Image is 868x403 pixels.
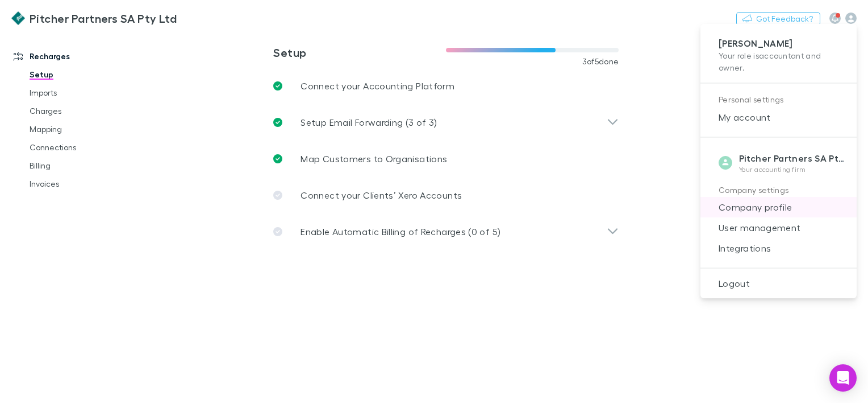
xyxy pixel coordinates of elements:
[739,165,848,174] p: Your accounting firm
[719,93,838,107] p: Personal settings
[710,110,848,124] span: My account
[710,241,848,255] span: Integrations
[719,183,838,198] p: Company settings
[719,50,838,73] p: Your role is accountant and owner .
[739,153,861,164] strong: Pitcher Partners SA Pty Ltd
[719,38,838,50] p: [PERSON_NAME]
[710,200,848,214] span: Company profile
[829,364,857,392] div: Open Intercom Messenger
[710,221,848,235] span: User management
[710,277,848,290] span: Logout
